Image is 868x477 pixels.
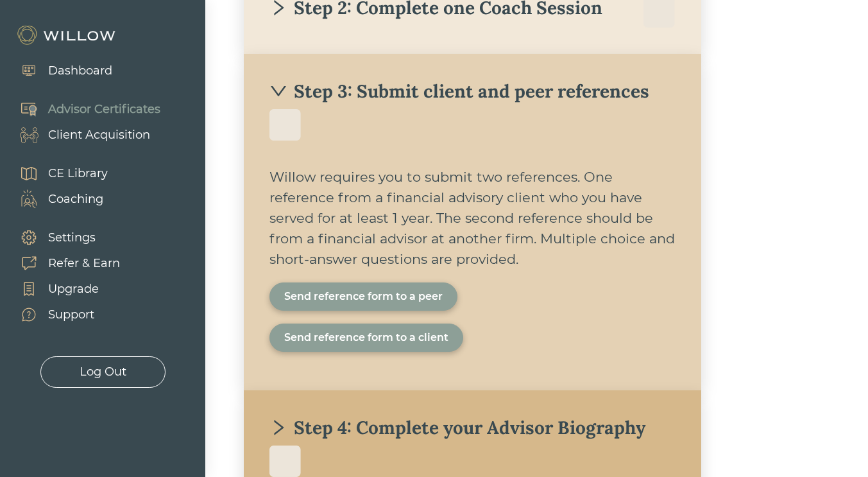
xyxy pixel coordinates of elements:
[48,165,108,182] div: CE Library
[269,324,463,352] button: Send reference form to a client
[48,62,112,80] div: Dashboard
[269,167,676,270] div: Willow requires you to submit two references. One reference from a financial advisory client who ...
[269,80,649,103] div: Step 3: Submit client and peer references
[269,82,287,100] span: down
[269,416,645,439] div: Step 4: Complete your Advisor Biography
[48,281,99,298] div: Upgrade
[48,306,94,324] div: Support
[6,225,120,250] a: Settings
[48,191,103,208] div: Coaching
[269,419,287,437] span: right
[48,126,150,144] div: Client Acquisition
[6,96,160,122] a: Advisor Certificates
[48,101,160,118] div: Advisor Certificates
[6,58,112,83] a: Dashboard
[6,250,120,276] a: Refer & Earn
[48,255,120,272] div: Refer & Earn
[6,276,120,302] a: Upgrade
[6,186,108,212] a: Coaching
[6,122,160,148] a: Client Acquisition
[16,25,119,46] img: Willow
[269,282,457,311] button: Send reference form to a peer
[48,229,96,247] div: Settings
[284,289,443,304] div: Send reference form to a peer
[284,330,448,345] div: Send reference form to a client
[80,363,126,381] div: Log Out
[6,160,108,186] a: CE Library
